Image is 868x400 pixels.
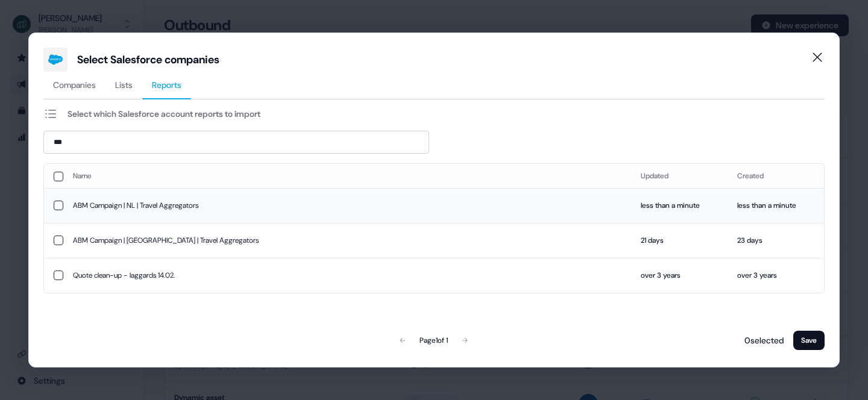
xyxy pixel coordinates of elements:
td: ABM Campaign | [GEOGRAPHIC_DATA] | Travel Aggregators [63,223,631,258]
p: 0 selected [740,334,784,346]
th: Updated [631,164,728,188]
th: Name [63,164,631,188]
div: less than a minute [641,199,718,211]
td: ABM Campaign | NL | Travel Aggregators [63,188,631,223]
button: Save [793,331,825,350]
td: Quote clean-up - laggards 14.02. [63,258,631,293]
div: over 3 years [641,269,718,281]
div: Select which Salesforce account reports to import [68,108,260,120]
span: Companies [53,79,96,91]
th: Created [728,164,824,188]
div: 23 days [737,234,814,246]
div: over 3 years [737,269,814,281]
div: Select Salesforce companies [77,52,219,67]
span: Reports [152,79,181,91]
div: Page 1 of 1 [420,334,448,346]
button: Close [805,45,829,69]
div: less than a minute [737,199,814,211]
span: Lists [115,79,133,91]
div: 21 days [641,234,718,246]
